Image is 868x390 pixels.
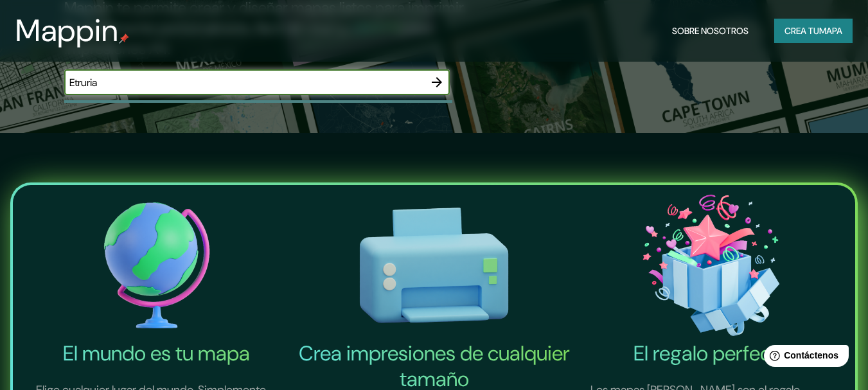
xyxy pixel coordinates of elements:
img: El icono del regalo perfecto [575,190,847,341]
img: pin de mapeo [119,33,129,44]
font: Crea tu [784,25,819,37]
img: Crea impresiones de cualquier tamaño-icono [298,190,571,341]
font: Sobre nosotros [672,25,748,37]
img: El mundo es tu icono de mapa [21,190,293,341]
font: El regalo perfecto [633,340,790,367]
input: Elige tu lugar favorito [64,75,424,90]
font: Mappin [15,10,119,51]
button: Crea tumapa [774,19,853,43]
font: El mundo es tu mapa [63,340,250,367]
font: mapa [819,25,842,37]
button: Sobre nosotros [667,19,754,43]
iframe: Lanzador de widgets de ayuda [754,340,854,376]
